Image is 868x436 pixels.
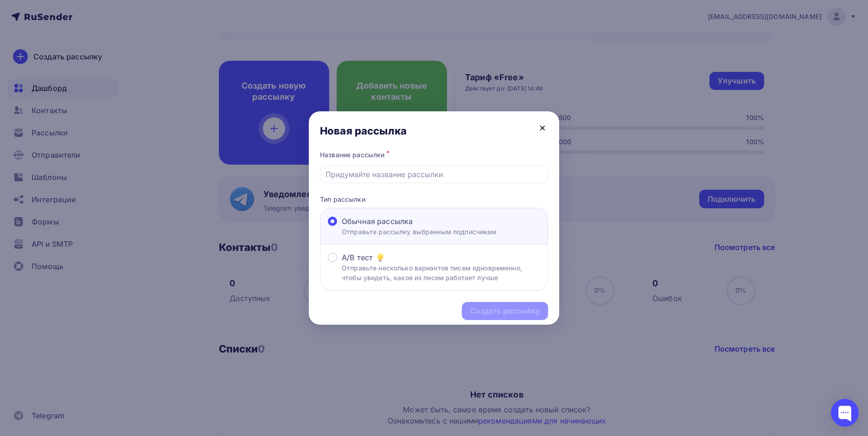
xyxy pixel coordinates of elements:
p: Отправьте рассылку выбранным подписчикам [342,227,497,237]
span: A/B тест [342,252,373,263]
input: Придумайте название рассылки [325,169,543,180]
span: Обычная рассылка [342,216,413,227]
p: Отправьте несколько вариантов писем одновременно, чтобы увидеть, какое из писем работает лучше [342,263,540,282]
p: Тип рассылки [320,194,548,204]
div: Название рассылки [320,148,548,161]
div: Новая рассылка [320,124,407,137]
